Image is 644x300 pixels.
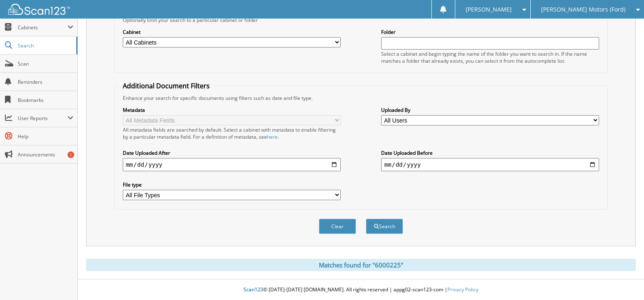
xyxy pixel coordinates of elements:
label: Metadata [123,106,341,113]
span: Reminders [18,78,73,85]
label: Date Uploaded After [123,149,341,156]
label: Date Uploaded Before [381,149,599,156]
label: Folder [381,28,599,35]
span: User Reports [18,115,68,122]
div: 1 [68,151,74,158]
input: end [381,158,599,171]
span: Bookmarks [18,97,73,104]
label: Cabinet [123,28,341,35]
img: scan123-logo-white.svg [8,4,70,15]
div: Optionally limit your search to a particular cabinet or folder [119,17,604,24]
div: All metadata fields are searched by default. Select a cabinet with metadata to enable filtering b... [123,126,341,140]
span: Scan [18,60,73,67]
span: [PERSON_NAME] Motors (Ford) [541,7,625,12]
div: Matches found for "6000225" [86,259,636,271]
span: Cabinets [18,24,68,31]
label: File type [123,181,341,188]
span: [PERSON_NAME] [466,7,512,12]
button: Search [366,219,403,234]
a: Privacy Policy [447,286,478,293]
input: start [123,158,341,171]
iframe: Chat Widget [603,260,644,300]
button: Clear [319,219,356,234]
span: Scan123 [244,286,263,293]
span: Announcements [18,151,73,158]
span: Search [18,42,72,49]
span: Help [18,133,73,140]
label: Uploaded By [381,106,599,113]
div: Select a cabinet and begin typing the name of the folder you want to search in. If the name match... [381,50,599,64]
legend: Additional Document Filters [119,81,214,90]
a: here [267,133,278,140]
div: © [DATE]-[DATE] [DOMAIN_NAME]. All rights reserved | appg02-scan123-com | [78,280,644,300]
div: Enhance your search for specific documents using filters such as date and file type. [119,94,604,102]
